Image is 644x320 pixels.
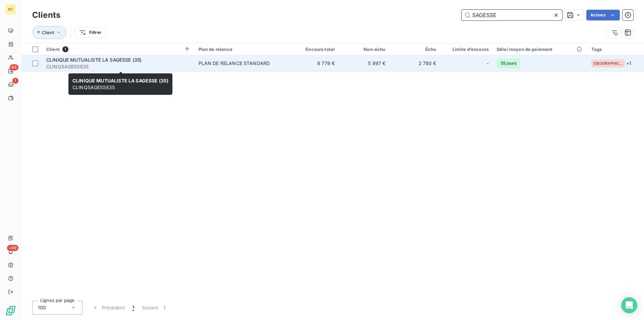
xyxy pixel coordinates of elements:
div: PLAN DE RELANCE STANDARD [199,60,270,67]
div: Limite d’encours [444,47,489,52]
td: 8 778 € [288,55,339,71]
div: Échu [393,47,436,52]
span: 1 [12,78,18,84]
button: Suivant [138,301,172,315]
button: 1 [128,301,138,315]
button: Précédent [88,301,128,315]
button: Filtrer [75,27,106,38]
span: +99 [7,245,18,251]
span: 1 [132,304,134,311]
td: 5 997 € [339,55,389,71]
span: CLINIQUE MUTUALISTE LA SAGESSE (35) [72,78,168,83]
div: NT [5,4,16,15]
span: Client [42,30,54,35]
div: Plan de relance [199,47,284,52]
span: + 1 [626,60,631,67]
span: 55 jours [497,58,520,68]
span: CLINQSAGESSE35 [46,63,191,70]
span: - [487,60,489,67]
span: 1 [62,46,68,52]
div: Tags [591,47,640,52]
span: 100 [38,304,46,311]
div: Encours total [292,47,335,52]
div: Délai moyen de paiement [497,47,583,52]
div: Open Intercom Messenger [621,297,637,313]
h3: Clients [32,9,60,21]
span: Client [46,47,60,52]
td: 2 780 € [389,55,440,71]
span: CLINQSAGESSE35 [72,78,168,90]
span: 84 [10,64,18,70]
img: Logo LeanPay [5,305,16,316]
input: Rechercher [462,10,562,20]
div: Non-échu [343,47,385,52]
a: 1 [5,79,16,90]
a: 84 [5,66,16,76]
button: Client [32,26,66,39]
button: Actions [586,10,620,20]
span: [GEOGRAPHIC_DATA] [593,61,623,65]
span: CLINIQUE MUTUALISTE LA SAGESSE (35) [46,57,142,63]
